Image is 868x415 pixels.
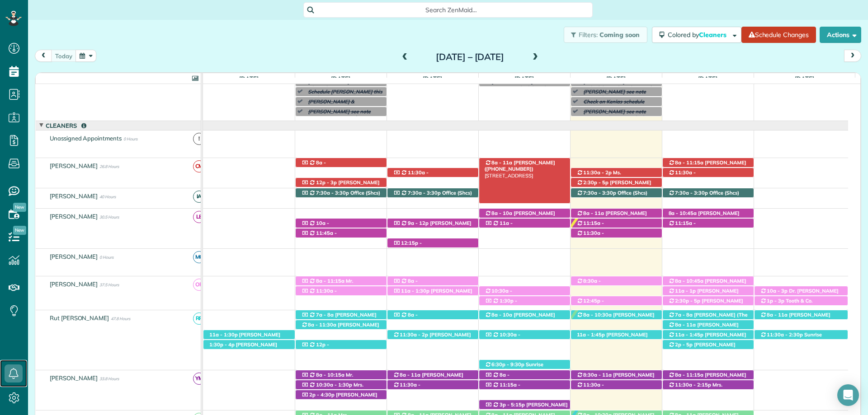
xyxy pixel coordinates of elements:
span: [PERSON_NAME] ([PHONE_NUMBER]) [209,331,280,344]
span: 11a - 1:45p [576,331,606,338]
span: [PERSON_NAME] ([PHONE_NUMBER]) [668,372,746,384]
div: [STREET_ADDRESS] [663,340,754,350]
div: [STREET_ADDRESS][PERSON_NAME][PERSON_NAME] [571,228,662,238]
span: [PERSON_NAME] ([PHONE_NUMBER]) [576,179,651,192]
span: [PERSON_NAME] [48,162,100,169]
div: [STREET_ADDRESS] [296,310,387,320]
span: 8a - 10:45a [675,278,704,284]
span: 7a - 8a [675,312,693,318]
span: 10a - 3p [766,288,788,294]
div: [STREET_ADDRESS] [663,320,754,330]
div: [STREET_ADDRESS] [755,296,848,306]
span: 8a - 11:15a [393,312,418,324]
span: [PERSON_NAME] ([PHONE_NUMBER]) [301,236,358,249]
div: [STREET_ADDRESS] [663,158,754,168]
span: CM [193,160,205,173]
span: [PERSON_NAME] ([PHONE_NUMBER]) [301,166,361,178]
button: next [844,50,861,62]
div: [STREET_ADDRESS] [479,286,570,296]
span: [PERSON_NAME] ([PHONE_NUMBER]) [301,294,350,307]
span: 1:30p - 4:30p [485,298,518,310]
span: 11a - 1p [675,288,696,294]
div: [STREET_ADDRESS] [571,209,662,218]
span: 6:30p - 9:30p [491,361,525,368]
span: 10:30a - 1:30p [316,382,352,388]
span: [PERSON_NAME] ([PHONE_NUMBER]) [485,159,555,172]
span: 11:30a - 3p [393,169,429,182]
span: 12:15p - 2:45p [393,240,422,252]
span: [PERSON_NAME] ([PHONE_NUMBER]) [301,392,377,404]
span: [PERSON_NAME] [48,213,100,220]
div: [STREET_ADDRESS] [296,370,387,380]
span: Colored by [668,31,730,39]
span: Office (Shcs) ([PHONE_NUMBER]) [301,190,381,202]
span: 8a - 10:30a [393,278,418,290]
div: [STREET_ADDRESS] [479,209,570,218]
div: [STREET_ADDRESS] [663,370,754,380]
span: Schedule [PERSON_NAME] this week [304,89,382,101]
span: 8a - 11a [399,372,421,378]
div: [STREET_ADDRESS] [571,178,662,187]
span: 8a - 11:30a [307,322,337,328]
span: [PERSON_NAME] ([PHONE_NUMBER]) [301,226,361,239]
span: [PERSON_NAME] ([PHONE_NUMBER]) [668,226,725,239]
span: [PERSON_NAME] ([PHONE_NUMBER]) [301,322,379,334]
span: OP [193,279,205,291]
div: [STREET_ADDRESS] [296,219,387,228]
span: [PERSON_NAME] ([PHONE_NUMBER]) [576,236,633,249]
span: 11:30a - 2p [583,169,612,176]
span: [DATE] [421,75,444,82]
div: [STREET_ADDRESS] [296,228,387,238]
span: [PERSON_NAME] [48,253,100,260]
span: 47.8 Hours [111,316,130,321]
span: [PERSON_NAME] ([PHONE_NUMBER]) [393,388,449,401]
span: 0 Hours [99,255,113,260]
span: [PERSON_NAME] ([PHONE_NUMBER]) [393,318,453,331]
span: 30.5 Hours [99,214,119,219]
div: 120 Pinnacle Ct - Fairhope, ?, ? [479,400,570,410]
div: [STREET_ADDRESS][PERSON_NAME] [663,330,754,340]
span: 8a - 11:30a [301,159,326,172]
span: Rut [PERSON_NAME] [48,314,111,322]
div: [STREET_ADDRESS][PERSON_NAME] [571,168,662,177]
span: 33.8 Hours [99,376,119,381]
span: 40 Hours [99,194,116,199]
span: [DATE] [604,75,627,82]
div: [STREET_ADDRESS] [203,340,295,350]
div: [STREET_ADDRESS][PERSON_NAME] [296,340,387,350]
span: 10:30a - 1:15p [485,331,521,344]
div: [STREET_ADDRESS] [755,310,848,320]
div: [STREET_ADDRESS] [296,380,387,390]
div: [STREET_ADDRESS][PERSON_NAME] [479,360,570,369]
div: [STREET_ADDRESS] [479,296,570,306]
span: [PERSON_NAME] ([PHONE_NUMBER]) [576,210,647,223]
div: [STREET_ADDRESS] [663,219,754,228]
div: [STREET_ADDRESS] [296,276,387,286]
span: 1:30p - 4p [209,341,235,348]
div: [STREET_ADDRESS] [387,286,478,296]
span: 11:30a - 2p [399,331,429,338]
span: [DATE] [696,75,719,82]
span: [PERSON_NAME] ([PHONE_NUMBER]) [576,372,655,384]
div: [STREET_ADDRESS] [479,370,570,380]
span: 8a - 10:15a [316,372,345,378]
span: [PERSON_NAME] ([PHONE_NUMBER]) [576,304,633,317]
span: 7:30a - 3:30p [407,190,441,196]
div: [STREET_ADDRESS][PERSON_NAME] [571,296,662,306]
span: 8a - 11a [766,312,788,318]
div: [STREET_ADDRESS] [296,158,387,168]
div: [STREET_ADDRESS] [387,380,478,390]
div: [STREET_ADDRESS][PERSON_NAME] [296,320,387,330]
div: 11940 [US_STATE] 181 - Fairhope, AL, 36532 [387,188,478,198]
span: 8a - 11:15a [316,278,345,284]
span: [PERSON_NAME] ([PHONE_NUMBER]) [485,388,541,401]
h2: [DATE] – [DATE] [414,52,527,62]
span: 2:30p - 5p [675,298,701,304]
span: Office (Shcs) ([PHONE_NUMBER]) [393,190,472,202]
span: 11:30a - 2:30p [393,382,421,394]
span: [PERSON_NAME] ([PHONE_NUMBER]) [485,312,555,324]
span: IA [193,191,205,203]
span: [PERSON_NAME] ([PHONE_NUMBER]) [301,179,380,192]
span: [PERSON_NAME] ([PHONE_NUMBER]) [668,176,725,188]
span: 0 Hours [123,136,137,141]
